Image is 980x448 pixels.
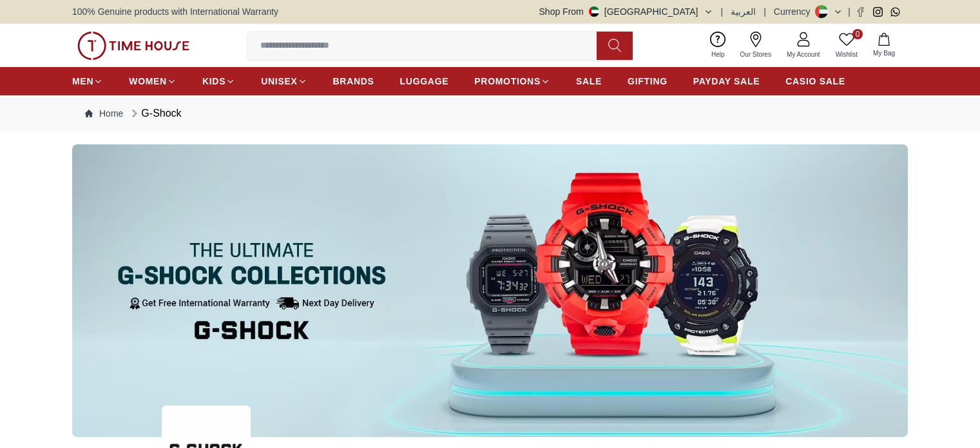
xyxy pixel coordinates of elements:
[868,48,900,58] span: My Bag
[706,50,730,59] span: Help
[890,7,900,17] a: Whatsapp
[72,70,103,93] a: MEN
[831,50,863,59] span: Wishlist
[873,7,883,17] a: Instagram
[576,75,602,88] span: SALE
[261,70,307,93] a: UNISEX
[704,29,733,62] a: Help
[693,75,760,88] span: PAYDAY SALE
[628,75,668,88] span: GIFTING
[400,75,449,88] span: LUGGAGE
[333,70,374,93] a: BRANDS
[721,5,724,18] span: |
[848,5,850,18] span: |
[785,75,845,88] span: CASIO SALE
[129,75,167,88] span: WOMEN
[785,70,845,93] a: CASIO SALE
[828,29,865,62] a: 0Wishlist
[764,5,766,18] span: |
[77,32,189,60] img: ...
[72,144,908,437] img: ...
[261,75,297,88] span: UNISEX
[576,70,602,93] a: SALE
[128,106,181,121] div: G-Shock
[628,70,668,93] a: GIFTING
[400,70,449,93] a: LUGGAGE
[852,29,863,39] span: 0
[474,75,541,88] span: PROMOTIONS
[731,5,756,18] button: العربية
[856,7,865,17] a: Facebook
[202,75,226,88] span: KIDS
[589,6,599,17] img: United Arab Emirates
[72,75,93,88] span: MEN
[693,70,760,93] a: PAYDAY SALE
[333,75,374,88] span: BRANDS
[865,30,903,61] button: My Bag
[733,29,779,62] a: Our Stores
[539,5,713,18] button: Shop From[GEOGRAPHIC_DATA]
[782,50,825,59] span: My Account
[85,107,123,120] a: Home
[72,5,278,18] span: 100% Genuine products with International Warranty
[202,70,235,93] a: KIDS
[129,70,177,93] a: WOMEN
[72,95,908,131] nav: Breadcrumb
[774,5,816,18] div: Currency
[735,50,776,59] span: Our Stores
[474,70,550,93] a: PROMOTIONS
